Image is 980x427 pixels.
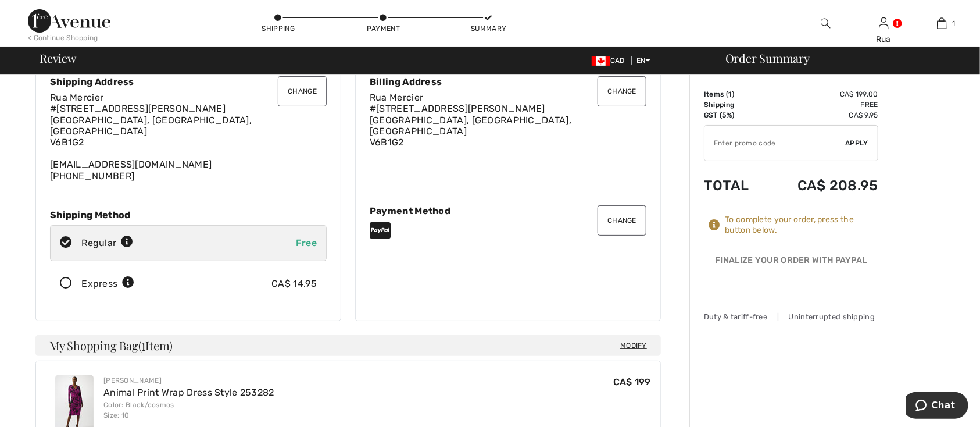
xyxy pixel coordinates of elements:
[879,16,889,30] img: My Info
[370,92,423,103] span: Rua Mercier
[728,90,732,98] span: 1
[35,335,661,356] h4: My Shopping Bag
[141,337,145,352] span: 1
[103,387,274,398] a: Animal Print Wrap Dress Style 253282
[636,56,651,65] span: EN
[846,138,869,148] span: Apply
[370,205,646,216] div: Payment Method
[879,17,889,29] a: Sign In
[704,166,766,205] td: Total
[50,209,327,220] div: Shipping Method
[620,340,647,351] span: Modify
[906,392,968,421] iframe: Opens a widget where you can chat to one of our agents
[81,277,134,291] div: Express
[370,76,646,87] div: Billing Address
[704,89,766,99] td: Items ( )
[598,76,646,106] button: Change
[50,92,103,103] span: Rua Mercier
[821,16,831,30] img: search the website
[953,18,956,29] span: 1
[704,311,878,322] div: Duty & tariff-free | Uninterrupted shipping
[937,16,947,30] img: My Bag
[471,23,506,34] div: Summary
[50,76,327,87] div: Shipping Address
[28,33,98,43] div: < Continue Shopping
[598,205,646,236] button: Change
[766,166,878,205] td: CA$ 208.95
[766,89,878,99] td: CA$ 199.00
[261,23,296,34] div: Shipping
[704,126,846,161] input: Promo code
[296,237,317,248] span: Free
[704,272,878,298] iframe: PayPal-paypal
[271,277,317,291] div: CA$ 14.95
[592,56,630,65] span: CAD
[50,103,252,148] span: #[STREET_ADDRESS][PERSON_NAME] [GEOGRAPHIC_DATA], [GEOGRAPHIC_DATA], [GEOGRAPHIC_DATA] V6B1G2
[81,236,133,250] div: Regular
[766,110,878,120] td: CA$ 9.95
[138,337,173,353] span: ( Item)
[40,52,76,64] span: Review
[592,56,610,66] img: Canadian Dollar
[613,376,651,387] span: CA$ 199
[370,103,571,148] span: #[STREET_ADDRESS][PERSON_NAME] [GEOGRAPHIC_DATA], [GEOGRAPHIC_DATA], [GEOGRAPHIC_DATA] V6B1G2
[766,99,878,110] td: Free
[50,92,327,182] div: [EMAIL_ADDRESS][DOMAIN_NAME] [PHONE_NUMBER]
[855,33,912,45] div: Rua
[704,110,766,120] td: GST (5%)
[704,254,878,272] div: Finalize Your Order with PayPal
[725,215,878,236] div: To complete your order, press the button below.
[103,375,274,386] div: [PERSON_NAME]
[366,23,401,34] div: Payment
[28,9,110,33] img: 1ère Avenue
[704,99,766,110] td: Shipping
[913,16,970,30] a: 1
[278,76,327,106] button: Change
[711,52,973,64] div: Order Summary
[103,400,274,421] div: Color: Black/cosmos Size: 10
